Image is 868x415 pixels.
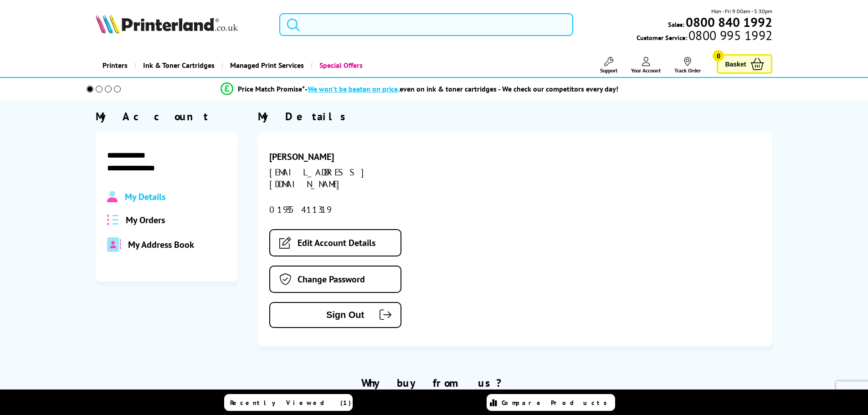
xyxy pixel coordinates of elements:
[284,310,364,320] span: Sign Out
[258,109,772,123] div: My Details
[637,31,772,42] span: Customer Service:
[143,54,215,77] span: Ink & Toner Cartridges
[125,191,165,203] span: My Details
[224,394,353,411] a: Recently Viewed (1)
[96,14,238,34] img: Printerland Logo
[686,14,772,31] b: 0800 840 1992
[725,58,746,70] span: Basket
[308,84,400,93] span: We won’t be beaten on price,
[96,54,134,77] a: Printers
[238,84,305,93] span: Price Match Promise*
[128,239,194,251] span: My Address Book
[221,54,311,77] a: Managed Print Services
[269,302,401,328] button: Sign Out
[96,376,773,390] h2: Why buy from us?
[107,215,119,225] img: all-order.svg
[107,191,118,203] img: Profile.svg
[674,57,701,74] a: Track Order
[269,229,401,256] a: Edit Account Details
[269,151,431,163] div: [PERSON_NAME]
[502,399,612,407] span: Compare Products
[687,31,772,40] span: 0800 995 1992
[600,67,617,74] span: Support
[631,57,661,74] a: Your Account
[96,109,238,123] div: My Account
[311,54,370,77] a: Special Offers
[684,18,772,26] a: 0800 840 1992
[269,166,431,190] div: [EMAIL_ADDRESS][DOMAIN_NAME]
[711,7,772,15] span: Mon - Fri 9:00am - 5:30pm
[717,54,772,74] a: Basket 0
[269,266,401,293] a: Change Password
[600,57,617,74] a: Support
[126,214,165,226] span: My Orders
[230,399,351,407] span: Recently Viewed (1)
[96,14,268,36] a: Printerland Logo
[107,237,121,252] img: address-book-duotone-solid.svg
[269,204,431,215] div: 01935 411319
[487,394,615,411] a: Compare Products
[305,84,618,93] div: - even on ink & toner cartridges - We check our competitors every day!
[713,50,724,61] span: 0
[134,54,221,77] a: Ink & Toner Cartridges
[668,20,684,29] span: Sales:
[631,67,661,74] span: Your Account
[74,81,765,97] li: modal_Promise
